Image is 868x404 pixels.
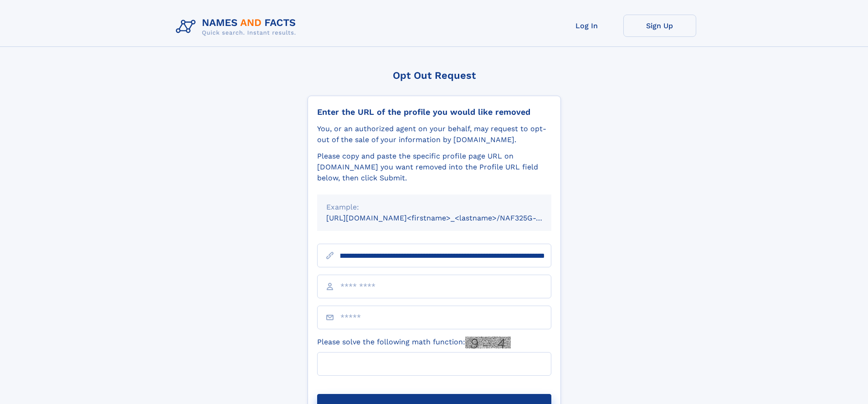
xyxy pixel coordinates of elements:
[172,15,303,39] img: Logo Names and Facts
[317,123,551,145] div: You, or an authorized agent on your behalf, may request to opt-out of the sale of your informatio...
[317,107,551,117] div: Enter the URL of the profile you would like removed
[317,337,511,348] label: Please solve the following math function:
[623,15,696,37] a: Sign Up
[326,214,569,222] small: [URL][DOMAIN_NAME]<firstname>_<lastname>/NAF325G-xxxxxxxx
[550,15,623,37] a: Log In
[326,202,542,213] div: Example:
[308,70,561,81] div: Opt Out Request
[317,151,551,184] div: Please copy and paste the specific profile page URL on [DOMAIN_NAME] you want removed into the Pr...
